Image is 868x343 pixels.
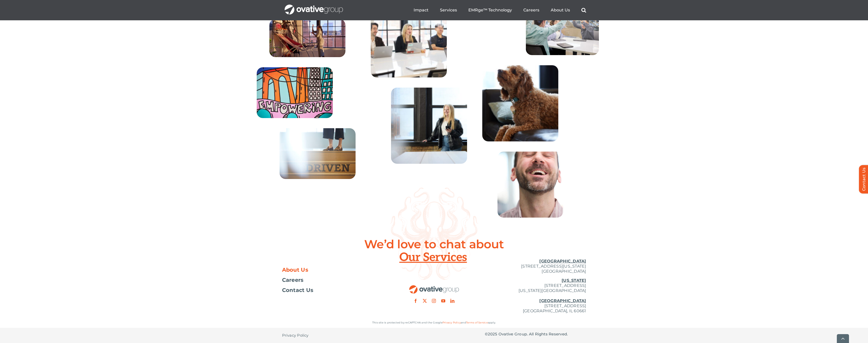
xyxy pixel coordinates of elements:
[485,332,586,337] p: © Ovative Group. All Rights Reserved.
[282,333,309,338] span: Privacy Policy
[551,8,570,13] a: About Us
[539,298,586,303] u: [GEOGRAPHIC_DATA]
[482,65,558,141] img: ogiee
[526,6,599,55] img: Home – Careers 4
[488,332,497,336] span: 2025
[269,19,345,57] img: Home – Careers 1
[282,328,309,343] a: Privacy Policy
[581,8,586,13] a: Search
[440,8,457,13] a: Services
[282,277,383,283] a: Careers
[485,278,586,314] p: [STREET_ADDRESS] [US_STATE][GEOGRAPHIC_DATA] [STREET_ADDRESS] [GEOGRAPHIC_DATA], IL 60661
[282,267,308,272] span: About Us
[280,128,356,179] img: Home – Careers 3
[523,8,539,13] a: Careers
[450,299,454,303] a: linkedin
[282,320,586,325] p: This site is protected by reCAPTCHA and the Google and apply.
[285,4,343,9] a: OG_Full_horizontal_WHT
[414,8,429,13] a: Impact
[409,285,459,289] a: OG_Full_horizontal_RGB
[414,2,586,18] nav: Menu
[423,299,427,303] a: twitter
[441,299,445,303] a: youtube
[282,277,304,283] span: Careers
[391,88,467,164] img: Home – Careers 6
[432,299,436,303] a: instagram
[371,1,447,77] img: Home – Careers 5
[562,278,586,283] u: [US_STATE]
[468,8,512,13] a: EMRge™ Technology
[282,328,383,343] nav: Footer - Privacy Policy
[539,259,586,264] u: [GEOGRAPHIC_DATA]
[282,288,383,293] a: Contact Us
[282,267,383,272] a: About Us
[497,152,563,218] img: Home – Careers 8
[282,288,313,293] span: Contact Us
[466,321,488,324] a: Terms of Service
[414,299,418,303] a: facebook
[485,259,586,274] p: [STREET_ADDRESS][US_STATE] [GEOGRAPHIC_DATA]
[442,321,461,324] a: Privacy Policy
[257,67,333,118] img: Home – Careers 2
[399,251,469,264] span: Our Services
[282,267,383,293] nav: Footer Menu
